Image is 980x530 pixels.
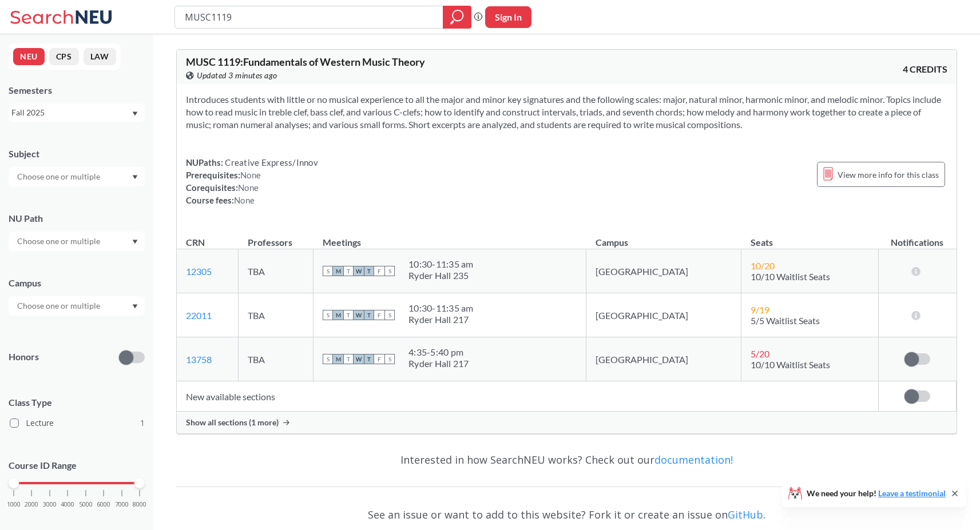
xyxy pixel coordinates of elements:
[9,350,39,364] p: Honors
[364,354,374,364] span: T
[9,396,145,409] span: Class Type
[751,348,769,359] span: 5 / 20
[807,489,946,497] span: We need your help!
[586,337,741,381] td: [GEOGRAPHIC_DATA]
[485,6,531,28] button: Sign In
[11,234,108,248] input: Choose one or multiple
[374,310,384,320] span: F
[374,266,384,276] span: F
[223,157,318,168] span: Creative Express/Innov
[364,266,374,276] span: T
[343,310,354,320] span: T
[323,310,333,320] span: S
[586,225,741,249] th: Campus
[84,48,116,65] button: LAW
[408,258,474,270] div: 10:30 - 11:35 am
[443,6,471,29] div: magnifying glass
[343,266,354,276] span: T
[240,170,261,180] span: None
[133,501,146,508] span: 8000
[186,266,212,277] a: 12305
[97,501,110,508] span: 6000
[384,310,395,320] span: S
[354,354,364,364] span: W
[333,354,343,364] span: M
[176,443,957,476] div: Interested in how SearchNEU works? Check out our
[186,354,212,365] a: 13758
[838,168,939,182] span: View more info for this class
[239,249,314,293] td: TBA
[9,212,145,225] div: NU Path
[186,55,425,68] span: MUSC 1119 : Fundamentals of Western Music Theory
[384,266,395,276] span: S
[450,9,464,25] svg: magnifying glass
[132,240,138,244] svg: Dropdown arrow
[343,354,354,364] span: T
[132,175,138,180] svg: Dropdown arrow
[140,417,145,429] span: 1
[586,293,741,337] td: [GEOGRAPHIC_DATA]
[751,359,830,370] span: 10/10 Waitlist Seats
[741,225,878,249] th: Seats
[9,277,145,289] div: Campus
[9,232,145,251] div: Dropdown arrow
[10,416,145,431] label: Lecture
[408,270,474,281] div: Ryder Hall 235
[878,225,956,249] th: Notifications
[333,266,343,276] span: M
[903,63,947,75] span: 4 CREDITS
[751,315,820,326] span: 5/5 Waitlist Seats
[9,459,145,472] p: Course ID Range
[878,488,946,498] a: Leave a testimonial
[239,225,314,249] th: Professors
[323,266,333,276] span: S
[9,167,145,186] div: Dropdown arrow
[354,266,364,276] span: W
[197,69,277,82] span: Updated 3 minutes ago
[13,48,45,65] button: NEU
[364,310,374,320] span: T
[7,501,21,508] span: 1000
[728,508,763,521] a: GitHub
[323,354,333,364] span: S
[177,381,878,412] td: New available sections
[61,501,74,508] span: 4000
[49,48,79,65] button: CPS
[79,501,93,508] span: 5000
[374,354,384,364] span: F
[186,417,279,428] span: Show all sections (1 more)
[751,271,830,282] span: 10/10 Waitlist Seats
[751,304,769,315] span: 9 / 19
[11,299,108,313] input: Choose one or multiple
[408,314,474,325] div: Ryder Hall 217
[132,304,138,309] svg: Dropdown arrow
[186,93,947,131] section: Introduces students with little or no musical experience to all the major and minor key signature...
[239,293,314,337] td: TBA
[186,310,212,321] a: 22011
[9,296,145,316] div: Dropdown arrow
[654,453,733,467] a: documentation!
[408,358,469,369] div: Ryder Hall 217
[186,156,318,206] div: NUPaths: Prerequisites: Corequisites: Course fees:
[751,260,775,271] span: 10 / 20
[354,310,364,320] span: W
[43,501,57,508] span: 3000
[239,337,314,381] td: TBA
[11,170,108,184] input: Choose one or multiple
[115,501,129,508] span: 7000
[238,182,259,193] span: None
[177,412,957,433] div: Show all sections (1 more)
[314,225,586,249] th: Meetings
[408,302,474,314] div: 10:30 - 11:35 am
[184,7,435,27] input: Class, professor, course number, "phrase"
[25,501,38,508] span: 2000
[586,249,741,293] td: [GEOGRAPHIC_DATA]
[11,106,131,119] div: Fall 2025
[186,236,205,249] div: CRN
[384,354,395,364] span: S
[234,195,255,205] span: None
[408,346,469,358] div: 4:35 - 5:40 pm
[132,111,138,116] svg: Dropdown arrow
[9,84,145,97] div: Semesters
[333,310,343,320] span: M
